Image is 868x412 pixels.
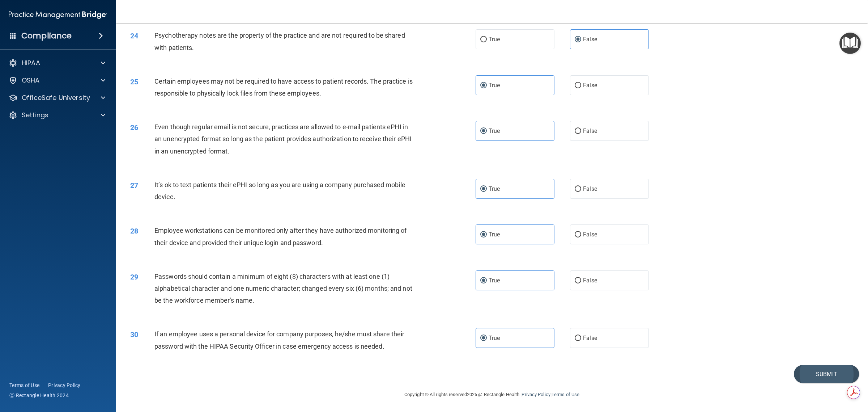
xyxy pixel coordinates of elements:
[154,227,407,246] span: Employee workstations can be monitored only after they have authorized monitoring of their device...
[154,123,412,155] span: Even though regular email is not secure, practices are allowed to e-mail patients ePHI in an unen...
[22,111,48,119] p: Settings
[9,8,107,22] img: PMB logo
[575,336,581,341] input: False
[130,273,138,281] span: 29
[489,335,500,341] span: True
[489,185,500,192] span: True
[583,36,597,43] span: False
[360,383,624,406] div: Copyright © All rights reserved 2025 @ Rectangle Health | |
[480,129,487,134] input: True
[489,277,500,284] span: True
[154,77,413,97] span: Certain employees may not be required to have access to patient records. The practice is responsi...
[575,37,581,42] input: False
[130,330,138,339] span: 30
[21,31,72,41] h4: Compliance
[130,181,138,190] span: 27
[480,232,487,237] input: True
[839,33,861,54] button: Open Resource Center
[154,31,405,51] span: Psychotherapy notes are the property of the practice and are not required to be shared with patie...
[9,93,105,102] a: OfficeSafe University
[489,82,500,89] span: True
[22,59,40,67] p: HIPAA
[9,111,105,119] a: Settings
[22,93,90,102] p: OfficeSafe University
[154,181,405,201] span: It’s ok to text patients their ePHI so long as you are using a company purchased mobile device.
[489,231,500,238] span: True
[480,37,487,42] input: True
[575,83,581,88] input: False
[575,129,581,134] input: False
[489,127,500,134] span: True
[583,127,597,134] span: False
[9,382,39,389] a: Terms of Use
[130,123,138,132] span: 26
[154,330,404,350] span: If an employee uses a personal device for company purposes, he/she must share their password with...
[794,365,859,383] button: Submit
[480,83,487,88] input: True
[583,231,597,238] span: False
[130,77,138,86] span: 25
[583,277,597,284] span: False
[575,278,581,283] input: False
[48,382,81,389] a: Privacy Policy
[575,232,581,237] input: False
[130,31,138,40] span: 24
[130,227,138,235] span: 28
[583,185,597,192] span: False
[480,278,487,283] input: True
[480,336,487,341] input: True
[583,82,597,89] span: False
[575,186,581,192] input: False
[9,76,105,85] a: OSHA
[154,273,412,304] span: Passwords should contain a minimum of eight (8) characters with at least one (1) alphabetical cha...
[480,186,487,192] input: True
[22,76,40,85] p: OSHA
[583,335,597,341] span: False
[489,36,500,43] span: True
[9,59,105,67] a: HIPAA
[9,392,69,399] span: Ⓒ Rectangle Health 2024
[552,392,579,397] a: Terms of Use
[522,392,550,397] a: Privacy Policy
